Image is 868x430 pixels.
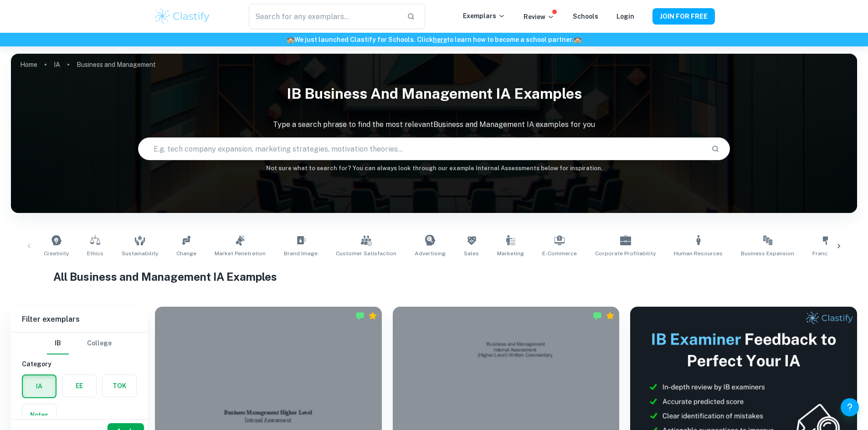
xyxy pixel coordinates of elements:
[53,268,815,285] h1: All Business and Management IA Examples
[22,359,137,369] h6: Category
[11,164,857,173] h6: Not sure what to search for? You can always look through our example Internal Assessments below f...
[23,375,56,397] button: IA
[336,249,396,258] span: Customer Satisfaction
[11,307,148,332] h6: Filter exemplars
[708,141,723,157] button: Search
[103,375,136,397] button: TOK
[44,249,69,258] span: Creativity
[741,249,794,258] span: Business Expansion
[674,249,723,258] span: Human Resources
[20,58,37,71] a: Home
[812,249,843,258] span: Franchising
[287,36,294,43] span: 🏫
[47,333,112,354] div: Filter type choice
[464,249,479,258] span: Sales
[249,4,399,29] input: Search for any exemplars...
[176,249,196,258] span: Change
[22,404,56,426] button: Notes
[77,60,156,70] p: Business and Management
[497,249,524,258] span: Marketing
[652,8,715,25] button: JOIN FOR FREE
[593,311,602,320] img: Marked
[87,249,103,258] span: Ethics
[606,311,615,320] div: Premium
[154,7,211,25] img: Clastify logo
[11,79,857,108] h1: IB Business and Management IA examples
[573,13,598,20] a: Schools
[463,11,505,21] p: Exemplars
[47,333,69,354] button: IB
[433,36,447,43] a: here
[54,58,60,71] a: IA
[524,12,555,22] p: Review
[368,311,377,320] div: Premium
[574,36,581,43] span: 🏫
[139,136,704,162] input: E.g. tech company expansion, marketing strategies, motivation theories...
[841,398,859,416] button: Help and Feedback
[11,119,857,130] p: Type a search phrase to find the most relevant Business and Management IA examples for you
[87,333,112,354] button: College
[284,249,318,258] span: Brand Image
[595,249,656,258] span: Corporate Profitability
[62,375,96,397] button: EE
[122,249,158,258] span: Sustainability
[616,13,634,20] a: Login
[215,249,266,258] span: Market Penetration
[355,311,365,320] img: Marked
[415,249,446,258] span: Advertising
[542,249,577,258] span: E-commerce
[2,35,866,45] h6: We just launched Clastify for Schools. Click to learn how to become a school partner.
